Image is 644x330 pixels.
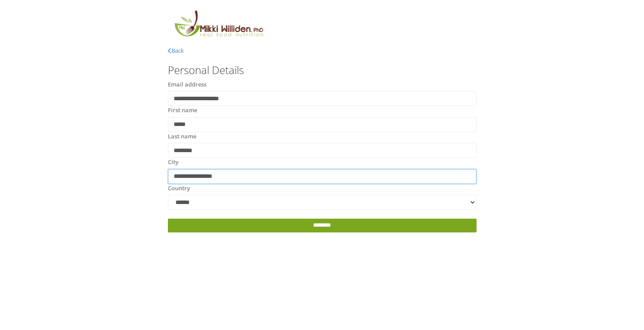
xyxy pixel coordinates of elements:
[168,184,190,193] label: Country
[168,64,477,76] h3: Personal Details
[168,47,184,55] a: Back
[168,158,179,167] label: City
[168,9,269,42] img: MikkiLogoMain.png
[168,132,196,141] label: Last name
[168,80,207,89] label: Email address
[168,106,197,115] label: First name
